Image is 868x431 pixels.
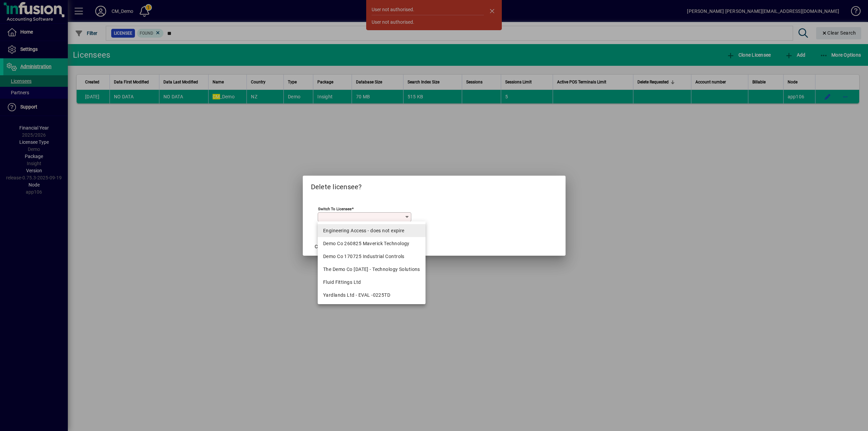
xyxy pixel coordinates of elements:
[323,292,420,299] div: Yardlands Ltd - EVAL -0225TD
[318,237,426,250] mat-option: Demo Co 260825 Maverick Technology
[323,266,420,273] div: The Demo Co [DATE] - Technology Solutions
[318,263,426,276] mat-option: The Demo Co Oct 2024 - Technology Solutions
[318,250,426,263] mat-option: Demo Co 170725 Industrial Controls
[323,227,420,234] div: Engineering Access - does not expire
[318,224,426,237] mat-option: Engineering Access - does not expire
[311,241,333,253] button: Cancel
[323,253,420,260] div: Demo Co 170725 Industrial Controls
[318,276,426,289] mat-option: Fluid Fittings Ltd
[318,289,426,301] mat-option: Yardlands Ltd - EVAL -0225TD
[323,279,420,286] div: Fluid Fittings Ltd
[303,176,566,195] h2: Delete licensee?
[323,240,420,247] div: Demo Co 260825 Maverick Technology
[318,206,352,211] mat-label: Switch to licensee
[315,243,329,250] span: Cancel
